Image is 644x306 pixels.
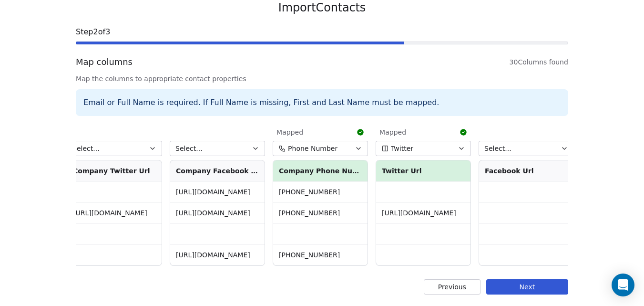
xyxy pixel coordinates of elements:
td: [URL][DOMAIN_NAME] [67,202,162,223]
span: Select... [484,144,511,153]
th: Facebook Url [479,160,573,181]
td: [PHONE_NUMBER] [273,181,368,202]
th: Company Twitter Url [67,160,162,181]
span: Map the columns to appropriate contact properties [76,74,568,84]
span: Mapped [276,127,303,137]
span: Step 2 of 3 [76,26,568,38]
span: Phone Number [288,144,337,153]
span: 30 Columns found [510,57,568,67]
span: Twitter [391,144,413,153]
button: Previous [424,279,480,295]
span: Mapped [379,127,406,137]
td: [PHONE_NUMBER] [273,202,368,223]
span: Map columns [76,56,133,68]
span: Select... [72,144,100,153]
td: [URL][DOMAIN_NAME] [170,244,265,265]
th: Company Phone Numbers [273,160,368,181]
td: [URL][DOMAIN_NAME] [376,202,470,223]
span: Select... [175,144,203,153]
span: Import Contacts [278,0,366,15]
td: [PHONE_NUMBER] [273,244,368,265]
th: Company Facebook Url [170,160,265,181]
td: [URL][DOMAIN_NAME] [170,202,265,223]
button: Next [486,279,568,295]
div: Open Intercom Messenger [612,274,634,296]
div: Email or Full Name is required. If Full Name is missing, First and Last Name must be mapped. [76,89,568,116]
td: [URL][DOMAIN_NAME] [170,181,265,202]
th: Twitter Url [376,160,470,181]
